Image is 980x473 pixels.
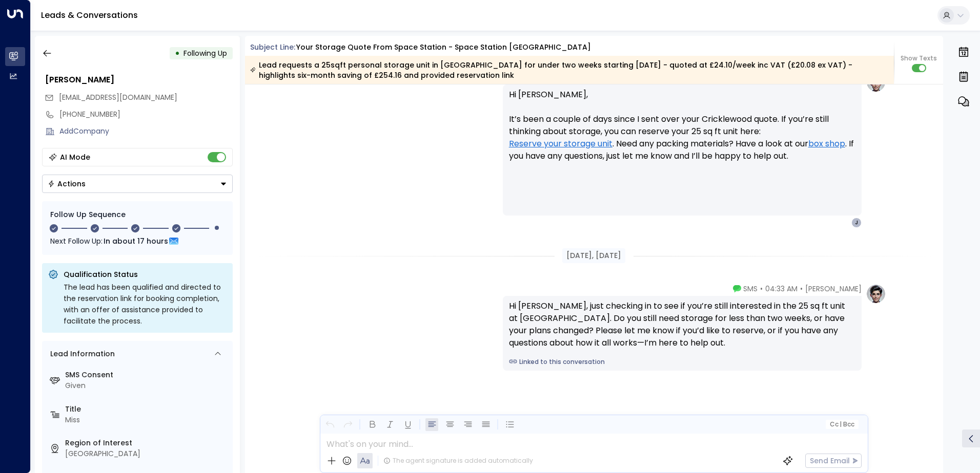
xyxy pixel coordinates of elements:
div: • [175,44,180,62]
img: profile-logo.png [866,284,886,304]
span: In about 17 hours [104,235,168,247]
label: Region of Interest [65,438,229,448]
span: [PERSON_NAME] [805,284,862,294]
button: Actions [42,175,233,193]
p: Qualification Status [64,269,227,279]
button: Undo [323,418,336,431]
span: junixe@gmail.com [59,92,177,103]
span: | [840,421,842,428]
label: Title [65,404,229,415]
button: Redo [341,418,354,431]
label: SMS Consent [65,370,229,380]
span: SMS [743,284,758,294]
div: Your storage quote from Space Station - Space Station [GEOGRAPHIC_DATA] [296,42,591,53]
div: The lead has been qualified and directed to the reservation link for booking completion, with an ... [64,282,227,327]
a: Reserve your storage unit [509,138,612,150]
div: J [851,218,862,228]
p: Hi [PERSON_NAME], It’s been a couple of days since I sent over your Cricklewood quote. If you’re ... [509,89,855,175]
div: Button group with a nested menu [42,175,233,193]
span: Show Texts [901,54,937,63]
div: Follow Up Sequence [50,209,224,220]
div: Miss [65,415,229,425]
div: Next Follow Up: [50,235,224,247]
div: AI Mode [60,152,90,162]
div: Lead requests a 25sqft personal storage unit in [GEOGRAPHIC_DATA] for under two weeks starting [D... [250,60,888,80]
div: AddCompany [59,126,233,137]
span: 04:33 AM [765,284,798,294]
div: [DATE], [DATE] [562,248,625,263]
a: Leads & Conversations [41,9,138,21]
span: Following Up [183,48,227,58]
a: box shop [808,138,845,150]
div: [PHONE_NUMBER] [59,109,233,120]
div: Lead Information [47,349,115,359]
div: Actions [48,179,86,188]
span: Cc Bcc [829,421,854,428]
span: [EMAIL_ADDRESS][DOMAIN_NAME] [59,92,177,102]
div: [GEOGRAPHIC_DATA] [65,448,229,459]
div: [PERSON_NAME] [45,74,233,86]
button: Cc|Bcc [825,420,858,429]
span: • [800,284,803,294]
a: Linked to this conversation [509,357,855,367]
div: The agent signature is added automatically [383,456,533,465]
div: Hi [PERSON_NAME], just checking in to see if you’re still interested in the 25 sq ft unit at [GEO... [509,300,855,349]
span: • [760,284,763,294]
span: Subject Line: [250,42,295,52]
div: Given [65,380,229,391]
